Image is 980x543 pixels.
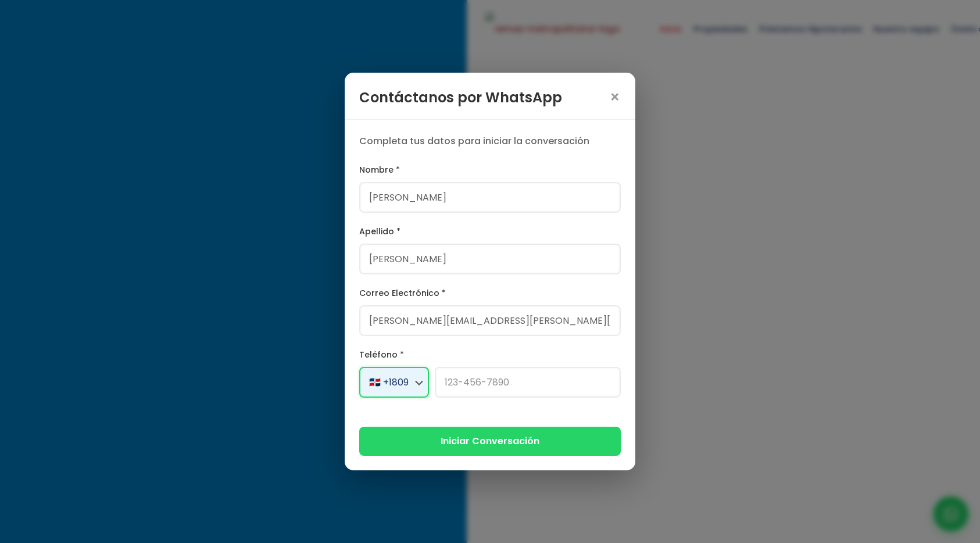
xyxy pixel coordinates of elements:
label: Correo Electrónico * [359,286,621,301]
label: Apellido * [359,224,621,239]
label: Teléfono * [359,348,621,362]
button: Iniciar Conversación [359,427,621,455]
p: Completa tus datos para iniciar la conversación [359,134,621,148]
label: Nombre * [359,163,621,177]
span: × [609,90,621,106]
input: 123-456-7890 [435,367,621,398]
h3: Contáctanos por WhatsApp [359,87,562,108]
